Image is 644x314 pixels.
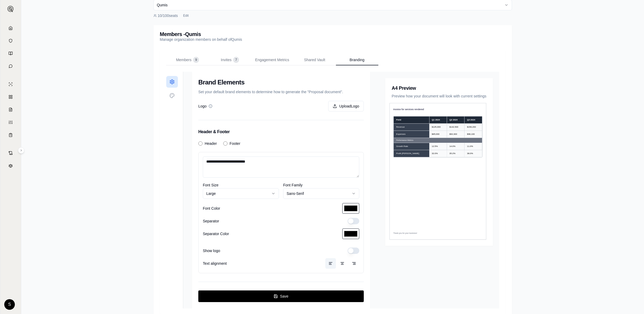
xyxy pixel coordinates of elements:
[283,183,303,187] label: Font Family
[5,4,16,14] button: Expand sidebar
[447,150,464,157] td: 35.2%
[1,48,20,59] a: Prompt Library
[1,160,20,172] a: Legal Search Engine
[198,78,364,87] h3: Brand Elements
[394,138,482,143] td: Performance Metrics
[7,6,14,12] img: Expand sidebar
[198,104,207,108] label: Logo
[203,249,220,253] label: Show logo
[255,57,289,62] span: Engagement Metrics
[1,91,20,103] a: Policy Comparisons
[393,231,483,235] div: Thank you for your business!
[447,131,464,138] td: $92,300
[1,35,20,47] a: Documents Vault
[337,258,348,269] button: Align center
[465,131,482,138] td: $98,100
[198,290,364,302] button: Save
[4,299,15,310] div: S
[1,147,20,159] a: Contract Analysis
[160,37,242,42] p: Manage organization members on behalf of Qumis
[394,143,429,150] td: Growth Rate
[1,22,20,34] a: Home
[1,60,20,72] a: Chat
[465,143,482,150] td: 11.0%
[203,232,229,236] label: Separator Color
[394,116,429,123] th: Field
[394,131,429,138] td: Expenses
[166,90,178,101] button: Table Configuration
[304,57,325,62] span: Shared Vault
[203,219,219,223] label: Separator
[1,78,20,90] a: Single Policy
[230,142,240,145] label: Footer
[205,142,217,145] label: Header
[429,131,447,138] td: $85,000
[176,57,191,62] span: Members
[429,116,447,123] th: Q1 2024
[465,150,482,157] td: 38.0%
[465,123,482,131] td: $158,200
[394,150,429,157] td: Profit [PERSON_NAME]
[181,12,191,19] button: Edit
[325,258,336,269] button: Align left
[18,147,24,154] button: Expand sidebar
[221,57,231,62] span: Invites
[198,141,203,146] input: Header
[392,84,486,92] h3: A4 Preview
[350,57,365,62] span: Branding
[160,32,242,37] h3: Members - Qumis
[223,141,227,146] input: Footer
[447,116,464,123] th: Q2 2024
[393,108,483,113] div: Invoice for services rendered
[447,143,464,150] td: 14.0%
[394,123,429,131] td: Revenue
[1,129,20,141] a: Coverage Table
[203,207,220,210] label: Font Color
[465,116,482,123] th: Q3 2024
[429,123,447,131] td: $125,000
[203,183,218,187] label: Font Size
[349,258,359,269] button: Align right
[429,150,447,157] td: 32.0%
[1,104,20,115] a: Claim Coverage
[198,129,364,135] h3: Header & Footer
[158,13,178,18] span: 10 / 100 seats
[198,88,364,95] p: Set your default brand elements to determine how to generate the "Proposal document".
[328,101,364,111] button: UploadLogo
[194,57,199,62] span: 9
[1,116,20,128] a: Custom Report
[447,123,464,131] td: $142,500
[392,93,486,99] p: Preview how your document will look with current settings
[166,76,178,88] button: Brand Elements
[234,57,239,62] span: 7
[203,262,227,265] label: Text alignment
[429,143,447,150] td: 12.5%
